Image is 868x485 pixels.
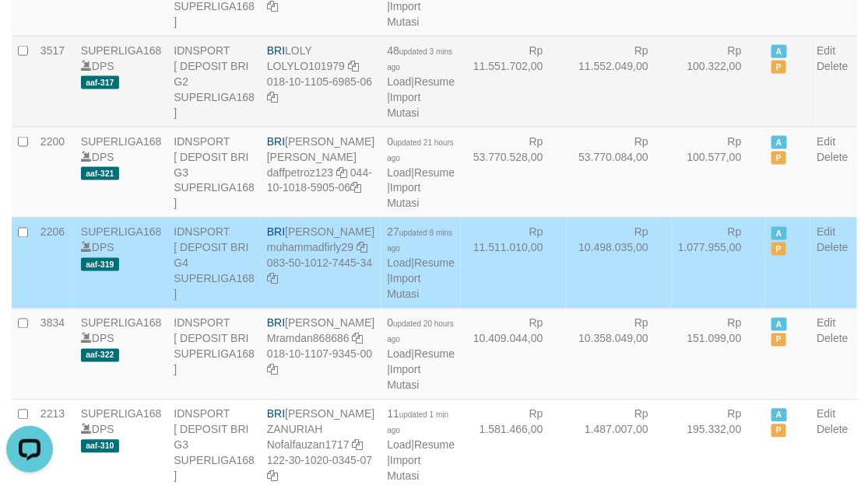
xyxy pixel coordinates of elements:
span: 27 [387,226,452,254]
a: SUPERLIGA168 [81,44,162,57]
td: 3834 [34,309,75,400]
td: Rp 10.409.044,00 [461,309,566,400]
span: Paused [771,424,787,438]
a: Copy 122301020034507 to clipboard [267,470,278,483]
a: Copy 083501012744534 to clipboard [267,273,278,285]
span: Active [771,409,787,422]
a: Copy LOLYLO101979 to clipboard [348,60,359,72]
td: Rp 1.077.955,00 [672,218,765,309]
td: Rp 10.358.049,00 [567,309,672,400]
span: BRI [267,317,285,330]
a: Edit [817,44,835,57]
a: Resume [414,75,455,88]
a: muhammadfirly29 [267,242,353,254]
td: IDNSPORT [ DEPOSIT BRI G2 SUPERLIGA168 ] [167,36,261,127]
a: Resume [414,257,455,270]
td: [PERSON_NAME] 018-10-1107-9345-00 [261,309,381,400]
span: Paused [771,333,787,347]
td: Rp 10.498.035,00 [567,218,672,309]
span: Paused [771,242,787,256]
td: DPS [75,218,168,309]
td: Rp 53.770.528,00 [461,127,566,218]
td: [PERSON_NAME] [PERSON_NAME] 044-10-1018-5905-06 [261,127,381,218]
span: BRI [267,135,285,148]
td: Rp 11.551.702,00 [461,36,566,127]
span: updated 21 hours ago [387,138,454,162]
td: Rp 53.770.084,00 [567,127,672,218]
span: Active [771,227,787,240]
td: Rp 100.577,00 [672,127,765,218]
td: 3517 [34,36,75,127]
a: Edit [817,408,835,420]
td: DPS [75,36,168,127]
span: 0 [387,135,454,163]
a: SUPERLIGA168 [81,408,162,420]
a: Copy daffpetroz123 to clipboard [336,166,347,179]
td: [PERSON_NAME] 083-50-1012-7445-34 [261,218,381,309]
td: LOLY 018-10-1105-6985-06 [261,36,381,127]
a: Resume [414,439,455,452]
span: aaf-322 [81,349,119,362]
a: Copy 044101018590506 to clipboard [350,182,361,194]
span: BRI [267,44,285,57]
span: updated 20 hours ago [387,320,454,344]
a: Import Mutasi [387,364,420,392]
a: Edit [817,226,835,239]
a: Delete [817,60,848,72]
td: Rp 11.552.049,00 [567,36,672,127]
span: | | [387,226,455,301]
a: Copy Nofalfauzan1717 to clipboard [353,439,364,452]
span: | | [387,44,455,119]
button: Open LiveChat chat widget [6,6,53,53]
span: aaf-310 [81,440,119,453]
a: Import Mutasi [387,455,420,483]
span: 11 [387,408,448,436]
a: Delete [817,333,848,345]
span: Paused [771,61,787,74]
td: DPS [75,127,168,218]
a: Import Mutasi [387,182,420,210]
td: IDNSPORT [ DEPOSIT BRI G4 SUPERLIGA168 ] [167,218,261,309]
td: IDNSPORT [ DEPOSIT BRI SUPERLIGA168 ] [167,309,261,400]
span: BRI [267,226,285,239]
a: Load [387,439,411,452]
span: Paused [771,152,787,165]
span: Active [771,45,787,58]
span: aaf-317 [81,76,119,89]
a: Delete [817,424,848,436]
span: updated 1 min ago [387,411,448,435]
td: 2200 [34,127,75,218]
a: Load [387,166,411,179]
span: aaf-319 [81,258,119,271]
a: Copy 018101107934500 to clipboard [267,364,278,376]
td: Rp 100.322,00 [672,36,765,127]
a: Load [387,257,411,270]
a: Copy Mramdan868686 to clipboard [353,333,364,345]
span: | | [387,317,455,392]
td: 2206 [34,218,75,309]
span: | | [387,408,455,483]
span: BRI [267,408,285,420]
a: Delete [817,151,848,163]
a: Mramdan868686 [267,333,350,345]
a: Import Mutasi [387,273,420,301]
td: IDNSPORT [ DEPOSIT BRI G3 SUPERLIGA168 ] [167,127,261,218]
a: Delete [817,242,848,254]
a: Import Mutasi [387,91,420,119]
a: Load [387,348,411,361]
span: Active [771,318,787,331]
a: LOLYLO101979 [267,60,345,72]
a: Resume [414,166,455,179]
a: daffpetroz123 [267,166,333,179]
a: Nofalfauzan1717 [267,439,350,452]
td: Rp 11.511.010,00 [461,218,566,309]
a: SUPERLIGA168 [81,135,162,148]
span: 0 [387,317,454,345]
a: Copy muhammadfirly29 to clipboard [357,242,367,254]
span: updated 8 mins ago [387,229,452,253]
a: SUPERLIGA168 [81,317,162,330]
span: aaf-321 [81,167,119,180]
a: Edit [817,135,835,148]
td: Rp 151.099,00 [672,309,765,400]
span: Active [771,136,787,149]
